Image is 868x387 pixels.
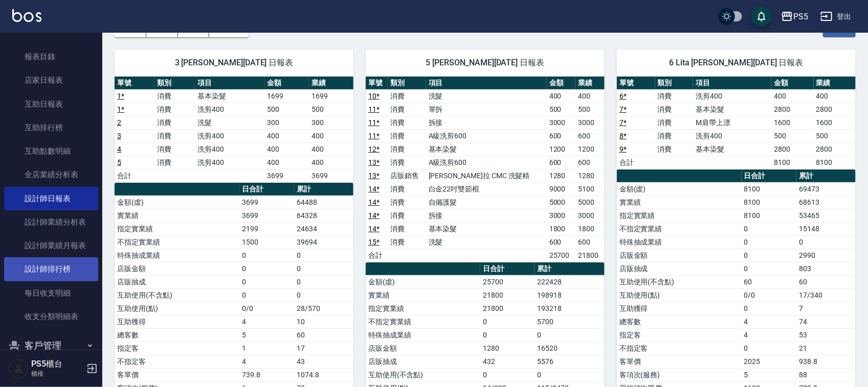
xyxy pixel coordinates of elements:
[547,235,576,249] td: 600
[388,142,426,156] td: 消費
[575,77,605,90] th: 業績
[309,89,353,103] td: 1699
[535,342,605,355] td: 16520
[155,129,195,142] td: 消費
[265,89,309,103] td: 1699
[771,156,813,169] td: 8100
[309,77,353,90] th: 業績
[575,129,605,142] td: 600
[655,89,694,103] td: 消費
[751,6,772,27] button: save
[4,305,98,328] a: 收支分類明細表
[388,129,426,142] td: 消費
[655,142,694,156] td: 消費
[388,196,426,209] td: 消費
[771,142,813,156] td: 2800
[575,169,605,182] td: 1280
[388,235,426,249] td: 消費
[547,209,576,222] td: 3000
[239,235,295,249] td: 1500
[195,103,264,116] td: 洗剪400
[547,77,576,90] th: 金額
[796,209,856,222] td: 53465
[388,116,426,129] td: 消費
[742,342,797,355] td: 0
[366,288,480,302] td: 實業績
[195,116,264,129] td: 洗髮
[239,302,295,315] td: 0/0
[426,142,547,156] td: 基本染髮
[655,129,694,142] td: 消費
[693,129,771,142] td: 洗剪400
[617,288,742,302] td: 互助使用(點)
[535,302,605,315] td: 193218
[115,77,353,183] table: a dense table
[426,116,547,129] td: 拆接
[796,342,856,355] td: 21
[4,210,98,234] a: 設計師業績分析表
[742,288,797,302] td: 0/0
[629,58,843,68] span: 6 Lita [PERSON_NAME][DATE] 日報表
[814,116,856,129] td: 1600
[742,249,797,262] td: 0
[796,315,856,328] td: 74
[115,249,239,262] td: 特殊抽成業績
[480,355,535,368] td: 432
[575,182,605,196] td: 5100
[816,7,856,26] button: 登出
[239,368,295,381] td: 739.8
[426,222,547,235] td: 基本染髮
[155,103,195,116] td: 消費
[115,169,155,182] td: 合計
[4,234,98,257] a: 設計師業績月報表
[239,222,295,235] td: 2199
[309,156,353,169] td: 400
[796,182,856,196] td: 69473
[742,368,797,381] td: 5
[265,142,309,156] td: 400
[294,196,353,209] td: 64488
[771,77,813,90] th: 金額
[575,142,605,156] td: 1200
[4,281,98,305] a: 每日收支明細
[617,342,742,355] td: 不指定客
[366,275,480,288] td: 金額(虛)
[575,103,605,116] td: 500
[814,103,856,116] td: 2800
[309,116,353,129] td: 300
[239,315,295,328] td: 4
[265,169,309,182] td: 3699
[742,196,797,209] td: 8100
[309,142,353,156] td: 400
[239,262,295,275] td: 0
[239,196,295,209] td: 3699
[388,103,426,116] td: 消費
[547,196,576,209] td: 5000
[4,163,98,186] a: 全店業績分析表
[796,222,856,235] td: 15148
[366,328,480,342] td: 特殊抽成業績
[115,355,239,368] td: 不指定客
[31,359,83,369] h5: PS5櫃台
[294,328,353,342] td: 60
[796,288,856,302] td: 17/340
[617,222,742,235] td: 不指定實業績
[426,77,547,90] th: 項目
[693,89,771,103] td: 洗剪400
[115,302,239,315] td: 互助使用(點)
[535,315,605,328] td: 5700
[117,132,121,140] a: 3
[617,182,742,196] td: 金額(虛)
[31,369,83,378] p: 櫃檯
[742,328,797,342] td: 4
[388,169,426,182] td: 店販銷售
[547,182,576,196] td: 9000
[480,315,535,328] td: 0
[617,368,742,381] td: 客項次(服務)
[814,129,856,142] td: 500
[742,235,797,249] td: 0
[575,235,605,249] td: 600
[195,142,264,156] td: 洗剪400
[426,169,547,182] td: [PERSON_NAME]拉 CMC 洗髮精
[547,116,576,129] td: 3000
